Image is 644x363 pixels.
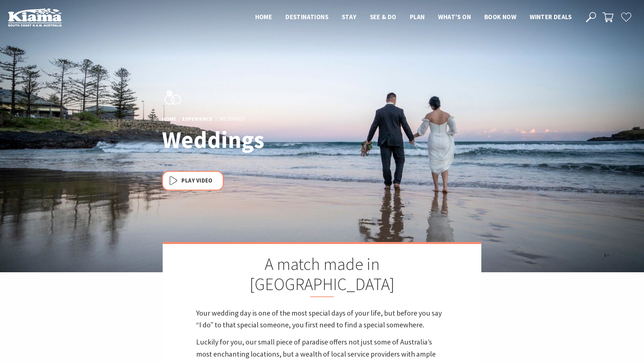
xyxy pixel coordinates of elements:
[342,13,357,21] span: Stay
[249,12,578,23] nav: Main Menu
[182,116,213,123] a: Experience
[162,116,176,123] a: Home
[484,13,516,21] span: Book now
[162,171,224,191] button: Play Video
[438,13,471,21] span: What’s On
[196,307,448,331] p: Your wedding day is one of the most special days of your life, but before you say “I do” to that ...
[255,13,272,21] span: Home
[370,13,396,21] span: See & Do
[219,115,245,124] li: Weddings
[530,13,572,21] span: Winter Deals
[410,13,425,21] span: Plan
[196,254,448,297] h2: A match made in [GEOGRAPHIC_DATA]
[285,13,328,21] span: Destinations
[8,8,62,27] img: Kiama Logo
[162,127,352,153] h1: Weddings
